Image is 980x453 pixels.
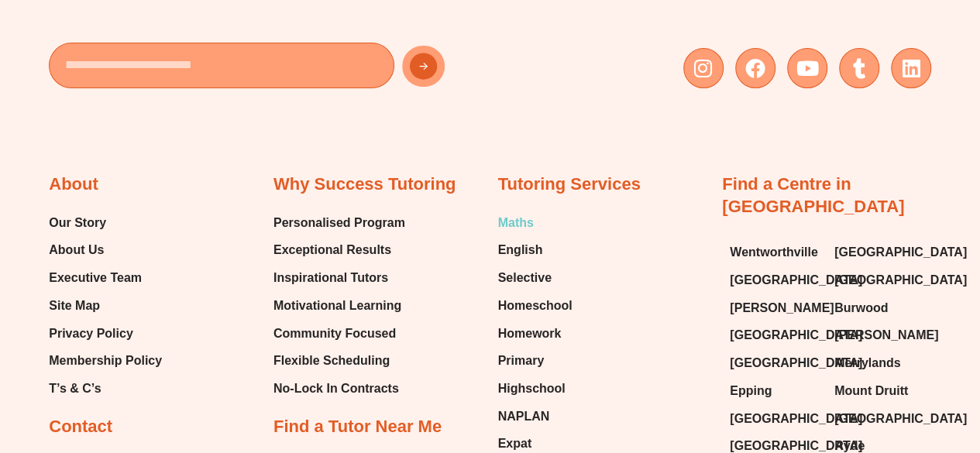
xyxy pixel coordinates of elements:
span: No-Lock In Contracts [273,377,399,400]
span: Maths [498,211,534,235]
a: English [498,239,573,262]
span: Inspirational Tutors [273,266,388,290]
span: Flexible Scheduling [273,349,390,372]
span: Motivational Learning [273,294,401,317]
a: No-Lock In Contracts [273,377,405,400]
a: Exceptional Results [273,239,405,262]
span: [GEOGRAPHIC_DATA] [834,241,967,264]
a: Homework [498,322,573,345]
span: Primary [498,349,545,372]
a: Highschool [498,377,573,400]
a: NAPLAN [498,405,573,428]
a: Motivational Learning [273,294,405,317]
a: T’s & C’s [49,377,162,400]
h2: Contact [49,416,112,438]
a: Membership Policy [49,349,162,372]
a: Homeschool [498,294,573,317]
a: Flexible Scheduling [273,349,405,372]
a: Inspirational Tutors [273,266,405,290]
a: Privacy Policy [49,322,162,345]
iframe: Chat Widget [722,278,980,453]
span: English [498,239,543,262]
a: Community Focused [273,322,405,345]
span: [GEOGRAPHIC_DATA] [730,269,862,292]
span: Highschool [498,377,566,400]
span: Wentworthville [730,241,818,264]
h2: Tutoring Services [498,173,641,196]
span: Homework [498,322,562,345]
a: Personalised Program [273,211,405,235]
h2: Find a Tutor Near Me [273,416,442,438]
a: [GEOGRAPHIC_DATA] [834,241,923,264]
a: Our Story [49,211,162,235]
span: Site Map [49,294,100,317]
form: New Form [49,43,482,96]
a: [GEOGRAPHIC_DATA] [730,269,819,292]
a: Wentworthville [730,241,819,264]
span: Exceptional Results [273,239,391,262]
a: Executive Team [49,266,162,290]
a: Primary [498,349,573,372]
span: T’s & C’s [49,377,101,400]
a: Maths [498,211,573,235]
h2: About [49,173,98,196]
span: Privacy Policy [49,322,133,345]
a: About Us [49,239,162,262]
span: Our Story [49,211,106,235]
span: NAPLAN [498,405,550,428]
a: Find a Centre in [GEOGRAPHIC_DATA] [722,174,904,216]
a: [GEOGRAPHIC_DATA] [834,269,923,292]
span: Selective [498,266,552,290]
h2: Why Success Tutoring [273,173,456,196]
span: About Us [49,239,104,262]
span: Executive Team [49,266,142,290]
span: Community Focused [273,322,396,345]
span: [GEOGRAPHIC_DATA] [834,269,967,292]
a: Site Map [49,294,162,317]
a: Selective [498,266,573,290]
